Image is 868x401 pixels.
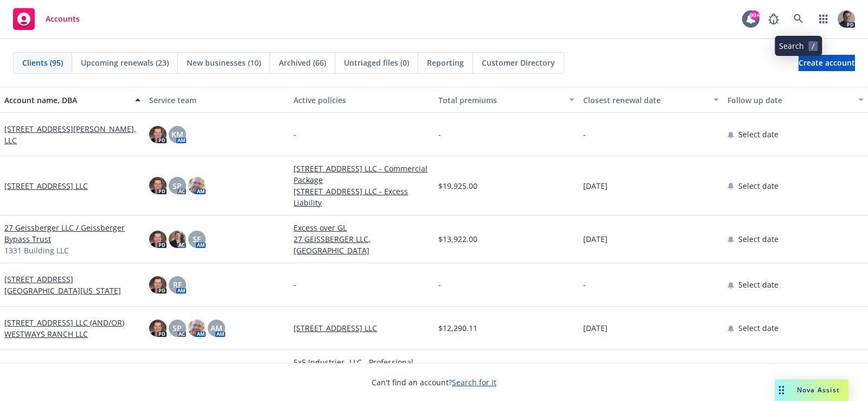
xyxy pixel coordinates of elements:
[188,177,206,194] img: photo
[583,94,707,106] div: Closest renewal date
[293,322,430,334] a: [STREET_ADDRESS] LLC
[838,10,855,28] img: photo
[813,8,834,30] a: Switch app
[738,129,778,140] span: Select date
[4,123,141,146] a: [STREET_ADDRESS][PERSON_NAME], LLC
[579,87,724,113] button: Closest renewal date
[81,57,169,68] span: Upcoming renewals (23)
[727,94,852,106] div: Follow up date
[583,129,586,140] span: -
[583,279,586,290] span: -
[438,129,441,140] span: -
[452,377,496,387] a: Search for it
[293,279,296,290] span: -
[293,233,430,256] a: 27 GEISSBERGER LLC, [GEOGRAPHIC_DATA]
[763,8,784,30] a: Report a Bug
[799,53,855,73] span: Create account
[738,180,778,192] span: Select date
[173,180,182,192] span: SP
[438,279,441,290] span: -
[438,322,477,334] span: $12,290.11
[583,233,608,245] span: [DATE]
[293,357,430,379] a: 5x5 Industries, LLC - Professional Liability
[293,222,430,233] a: Excess over GL
[279,57,326,68] span: Archived (66)
[750,10,759,20] div: 99+
[4,180,88,192] a: [STREET_ADDRESS] LLC
[4,273,141,296] a: [STREET_ADDRESS][GEOGRAPHIC_DATA][US_STATE]
[9,4,84,34] a: Accounts
[738,279,778,290] span: Select date
[775,379,788,401] div: Drag to move
[438,94,563,106] div: Total premiums
[482,57,555,68] span: Customer Directory
[149,94,285,106] div: Service team
[788,8,809,30] a: Search
[583,322,608,334] span: [DATE]
[438,233,477,245] span: $13,922.00
[169,231,186,248] img: photo
[4,317,141,340] a: [STREET_ADDRESS] LLC (AND/OR) WESTWAYS RANCH LLC
[173,322,182,334] span: SP
[344,57,409,68] span: Untriaged files (0)
[46,15,80,23] span: Accounts
[293,186,430,208] a: [STREET_ADDRESS] LLC - Excess Liability
[193,233,201,245] span: SF
[149,320,167,337] img: photo
[145,87,290,113] button: Service team
[372,377,496,388] span: Can't find an account?
[289,87,434,113] button: Active policies
[797,385,840,394] span: Nova Assist
[427,57,464,68] span: Reporting
[583,180,608,192] span: [DATE]
[149,231,167,248] img: photo
[22,57,63,68] span: Clients (95)
[293,163,430,186] a: [STREET_ADDRESS] LLC - Commercial Package
[438,180,477,192] span: $19,925.00
[187,57,261,68] span: New businesses (10)
[149,276,167,294] img: photo
[149,177,167,194] img: photo
[738,322,778,334] span: Select date
[149,126,167,143] img: photo
[434,87,579,113] button: Total premiums
[4,94,129,106] div: Account name, DBA
[738,233,778,245] span: Select date
[293,94,430,106] div: Active policies
[293,129,296,140] span: -
[171,129,183,140] span: KM
[799,55,855,71] a: Create account
[173,279,182,290] span: RF
[723,87,868,113] button: Follow up date
[188,320,206,337] img: photo
[775,379,848,401] button: Nova Assist
[4,222,141,245] a: 27 Geissberger LLC / Geissberger Bypass Trust
[210,322,222,334] span: AM
[4,245,69,256] span: 1331 Building LLC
